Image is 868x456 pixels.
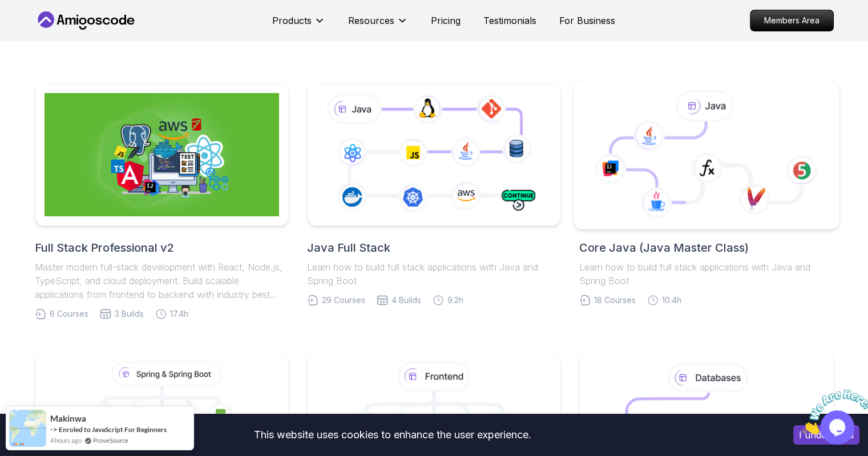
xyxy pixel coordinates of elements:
span: 4 hours ago [50,435,82,445]
p: Members Area [750,10,833,31]
img: Chat attention grabber [5,5,75,50]
button: Accept cookies [793,425,859,445]
p: Master modern full-stack development with React, Node.js, TypeScript, and cloud deployment. Build... [35,260,289,301]
span: 9.2h [447,294,463,306]
a: Java Full StackLearn how to build full stack applications with Java and Spring Boot29 Courses4 Bu... [307,83,561,306]
span: 6 Courses [50,308,88,320]
div: This website uses cookies to enhance the user experience. [9,422,776,447]
span: 17.4h [170,308,188,320]
p: Learn how to build full stack applications with Java and Spring Boot [579,260,833,288]
p: Resources [348,14,394,27]
span: -> [50,425,58,434]
span: 3 Builds [115,308,144,320]
img: provesource social proof notification image [9,410,46,447]
h2: Java Full Stack [307,240,561,256]
img: Full Stack Professional v2 [45,93,279,216]
p: Learn how to build full stack applications with Java and Spring Boot [307,260,561,288]
a: For Business [559,14,615,27]
a: Members Area [750,10,834,31]
button: Products [272,14,325,37]
a: Testimonials [483,14,536,27]
span: Makinwa [50,414,86,423]
span: 18 Courses [594,294,636,306]
span: 4 Builds [391,294,421,306]
a: ProveSource [93,435,128,445]
p: Products [272,14,312,27]
a: Enroled to JavaScript For Beginners [59,425,167,434]
iframe: chat widget [797,385,868,439]
span: 29 Courses [322,294,365,306]
a: Core Java (Java Master Class)Learn how to build full stack applications with Java and Spring Boot... [579,83,833,306]
h2: Full Stack Professional v2 [35,240,289,256]
h2: Core Java (Java Master Class) [579,240,833,256]
span: 10.4h [662,294,681,306]
a: Pricing [431,14,461,27]
button: Resources [348,14,408,37]
a: Full Stack Professional v2Full Stack Professional v2Master modern full-stack development with Rea... [35,83,289,320]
